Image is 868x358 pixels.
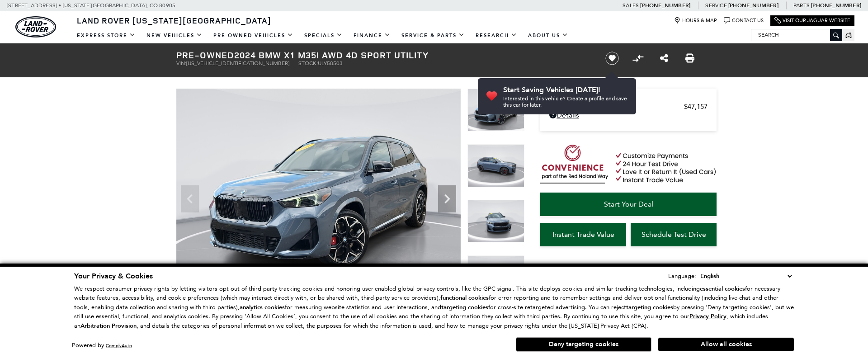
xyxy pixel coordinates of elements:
a: New Vehicles [141,28,208,43]
span: Your Privacy & Cookies [74,271,153,281]
nav: Main Navigation [71,28,574,43]
a: Service & Parts [396,28,470,43]
span: Sales [623,2,639,9]
strong: targeting cookies [441,303,488,311]
a: EXPRESS STORE [71,28,141,43]
span: Start Your Deal [604,200,653,208]
button: Compare vehicle [631,52,645,65]
img: Used 2024 Blue Bay Lagoon Metallic BMW M35i image 1 [467,89,524,132]
span: Instant Trade Value [552,230,614,239]
a: Instant Trade Value [540,223,626,246]
img: Used 2024 Blue Bay Lagoon Metallic BMW M35i image 1 [176,89,461,302]
a: Research [470,28,523,43]
a: Specials [299,28,348,43]
a: Schedule Test Drive [631,223,717,246]
strong: essential cookies [700,285,745,293]
button: Save vehicle [602,51,622,66]
span: Stock: [298,60,318,66]
a: [PHONE_NUMBER] [811,2,861,9]
a: Hours & Map [674,17,717,24]
span: Schedule Test Drive [642,230,706,239]
img: Used 2024 Blue Bay Lagoon Metallic BMW M35i image 4 [467,255,524,298]
span: VIN: [176,60,186,66]
strong: targeting cookies [626,303,673,311]
strong: Pre-Owned [176,49,234,61]
span: [US_VEHICLE_IDENTIFICATION_NUMBER] [186,60,289,66]
select: Language Select [698,271,794,281]
img: Used 2024 Blue Bay Lagoon Metallic BMW M35i image 2 [467,144,524,187]
a: [PHONE_NUMBER] [728,2,778,9]
span: Retailer Selling Price [549,103,684,111]
a: Contact Us [724,17,764,24]
a: Visit Our Jaguar Website [774,17,850,24]
button: Allow all cookies [658,338,794,351]
a: Retailer Selling Price $47,157 [549,103,708,111]
a: Pre-Owned Vehicles [208,28,299,43]
a: About Us [523,28,574,43]
div: Next [438,185,456,212]
a: land-rover [15,16,56,38]
span: Service [705,2,726,9]
a: Print this Pre-Owned 2024 BMW X1 M35i AWD 4D Sport Utility [685,53,694,64]
a: Finance [348,28,396,43]
button: Deny targeting cookies [516,337,651,352]
h1: 2024 BMW X1 M35i AWD 4D Sport Utility [176,50,590,60]
a: [PHONE_NUMBER] [640,2,690,9]
input: Search [751,29,842,40]
strong: Arbitration Provision [80,322,137,330]
a: Share this Pre-Owned 2024 BMW X1 M35i AWD 4D Sport Utility [660,53,668,64]
div: Powered by [72,343,132,349]
a: Privacy Policy [689,313,726,320]
a: Details [549,111,708,119]
span: Parts [793,2,810,9]
img: Used 2024 Blue Bay Lagoon Metallic BMW M35i image 3 [467,200,524,243]
a: [STREET_ADDRESS] • [US_STATE][GEOGRAPHIC_DATA], CO 80905 [7,2,175,9]
strong: analytics cookies [240,303,285,311]
div: Language: [668,273,696,279]
strong: functional cookies [440,294,489,302]
u: Privacy Policy [689,312,726,320]
span: ULY58503 [318,60,343,66]
img: Land Rover [15,16,56,38]
a: ComplyAuto [106,343,132,349]
span: Land Rover [US_STATE][GEOGRAPHIC_DATA] [77,15,271,26]
a: Start Your Deal [540,193,717,216]
span: $47,157 [684,103,708,111]
a: Land Rover [US_STATE][GEOGRAPHIC_DATA] [71,15,277,26]
p: We respect consumer privacy rights by letting visitors opt out of third-party tracking cookies an... [74,284,794,331]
